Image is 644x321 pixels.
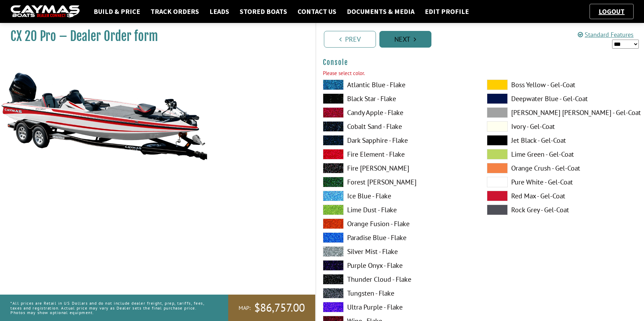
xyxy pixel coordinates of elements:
[294,7,340,16] a: Contact Us
[343,7,418,16] a: Documents & Media
[254,301,305,315] span: $86,757.00
[323,177,473,187] label: Forest [PERSON_NAME]
[323,80,473,90] label: Atlantic Blue - Flake
[487,107,637,118] label: [PERSON_NAME] [PERSON_NAME] - Gel-Coat
[10,28,298,44] h1: CX 20 Pro – Dealer Order form
[323,274,473,285] label: Thunder Cloud - Flake
[323,302,473,312] label: Ultra Purple - Flake
[323,135,473,146] label: Dark Sapphire - Flake
[236,7,291,16] a: Stored Boats
[324,31,376,48] a: Prev
[323,58,637,67] h4: Console
[323,69,637,77] div: Please select color.
[323,232,473,243] label: Paradise Blue - Flake
[595,7,628,16] a: Logout
[323,246,473,257] label: Silver Mist - Flake
[323,121,473,132] label: Cobalt Sand - Flake
[578,31,634,39] a: Standard Features
[421,7,472,16] a: Edit Profile
[323,205,473,215] label: Lime Dust - Flake
[323,93,473,104] label: Black Star - Flake
[487,135,637,146] label: Jet Black - Gel-Coat
[487,163,637,173] label: Orange Crush - Gel-Coat
[323,219,473,229] label: Orange Fusion - Flake
[323,260,473,271] label: Purple Onyx - Flake
[487,205,637,215] label: Rock Grey - Gel-Coat
[147,7,203,16] a: Track Orders
[323,107,473,118] label: Candy Apple - Flake
[323,288,473,298] label: Tungsten - Flake
[323,149,473,159] label: Fire Element - Flake
[239,304,251,312] span: MAP:
[10,5,80,18] img: caymas-dealer-connect-2ed40d3bc7270c1d8d7ffb4b79bf05adc795679939227970def78ec6f6c03838.gif
[206,7,233,16] a: Leads
[323,163,473,173] label: Fire [PERSON_NAME]
[487,191,637,201] label: Red Max - Gel-Coat
[487,177,637,187] label: Pure White - Gel-Coat
[487,93,637,104] label: Deepwater Blue - Gel-Coat
[487,80,637,90] label: Boss Yellow - Gel-Coat
[487,121,637,132] label: Ivory - Gel-Coat
[10,297,213,318] p: *All prices are Retail in US Dollars and do not include dealer freight, prep, tariffs, fees, taxe...
[379,31,431,48] a: Next
[228,295,315,321] a: MAP:$86,757.00
[487,149,637,159] label: Lime Green - Gel-Coat
[90,7,144,16] a: Build & Price
[323,191,473,201] label: Ice Blue - Flake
